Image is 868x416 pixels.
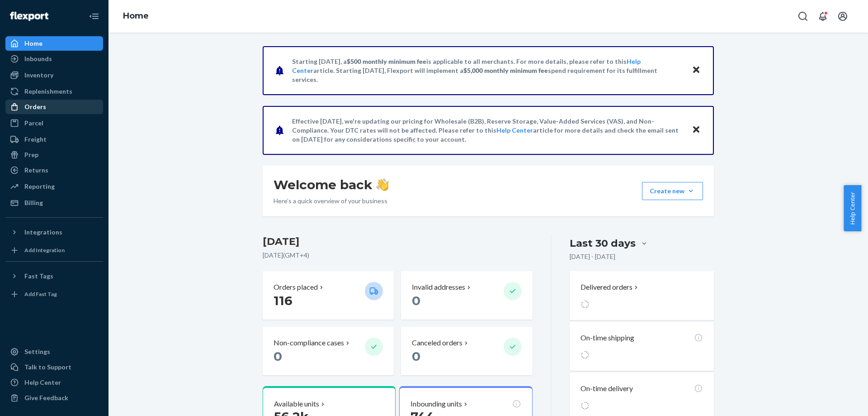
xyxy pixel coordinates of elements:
div: Prep [24,150,38,159]
img: hand-wave emoji [376,178,389,191]
button: Delivered orders [580,282,640,292]
div: Settings [24,347,50,356]
div: Talk to Support [24,363,71,372]
div: Inbounds [24,54,52,63]
button: Close [690,124,702,137]
a: Help Center [5,375,103,390]
p: Here’s a quick overview of your business [274,196,389,206]
a: Inbounds [5,52,103,66]
a: Talk to Support [5,360,103,374]
button: Give Feedback [5,391,103,405]
p: [DATE] ( GMT+4 ) [263,251,533,260]
button: Integrations [5,225,103,239]
span: $500 monthly minimum fee [347,57,426,65]
div: Returns [24,166,48,175]
a: Returns [5,163,103,177]
a: Reporting [5,179,103,194]
span: $5,000 monthly minimum fee [463,67,548,74]
div: Freight [24,135,47,144]
div: Orders [24,102,46,111]
button: Canceled orders 0 [401,327,532,375]
a: Orders [5,100,103,114]
button: Fast Tags [5,269,103,283]
a: Freight [5,132,103,147]
img: Flexport logo [10,12,48,21]
div: Parcel [24,119,43,128]
a: Parcel [5,116,103,130]
div: Add Fast Tag [24,290,57,298]
a: Home [123,11,149,21]
a: Prep [5,148,103,162]
button: Open notifications [814,7,832,25]
h3: [DATE] [263,234,533,249]
p: Invalid addresses [412,282,465,292]
ol: breadcrumbs [116,3,156,29]
a: Inventory [5,68,103,82]
p: Canceled orders [412,338,462,348]
p: [DATE] - [DATE] [570,252,615,261]
div: Home [24,39,42,48]
a: Add Fast Tag [5,287,103,301]
a: Home [5,36,103,51]
button: Help Center [844,185,861,231]
div: Give Feedback [24,393,68,402]
button: Close [690,64,702,77]
a: Help Center [496,126,533,134]
p: On-time shipping [580,333,634,343]
div: Billing [24,198,43,207]
div: Help Center [24,378,61,387]
a: Replenishments [5,84,103,99]
button: Non-compliance cases 0 [263,327,394,375]
p: Orders placed [274,282,318,292]
span: 0 [274,349,282,364]
button: Close Navigation [85,7,103,25]
div: Fast Tags [24,272,53,281]
div: Add Integration [24,246,65,254]
p: Effective [DATE], we're updating our pricing for Wholesale (B2B), Reserve Storage, Value-Added Se... [292,117,683,144]
button: Orders placed 116 [263,271,394,320]
button: Create new [642,182,703,200]
div: Inventory [24,71,53,80]
p: On-time delivery [580,383,633,394]
p: Available units [274,399,319,409]
button: Open Search Box [794,7,812,25]
p: Starting [DATE], a is applicable to all merchants. For more details, please refer to this article... [292,57,683,84]
button: Open account menu [834,7,852,25]
p: Inbounding units [410,399,462,409]
span: 116 [274,293,292,308]
a: Billing [5,196,103,210]
div: Last 30 days [570,236,636,250]
p: Non-compliance cases [274,338,344,348]
h1: Welcome back [274,177,389,193]
button: Invalid addresses 0 [401,271,532,320]
div: Reporting [24,182,55,191]
a: Add Integration [5,243,103,258]
span: 0 [412,349,420,364]
span: 0 [412,293,420,308]
div: Integrations [24,228,62,237]
div: Replenishments [24,87,72,96]
a: Settings [5,344,103,359]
